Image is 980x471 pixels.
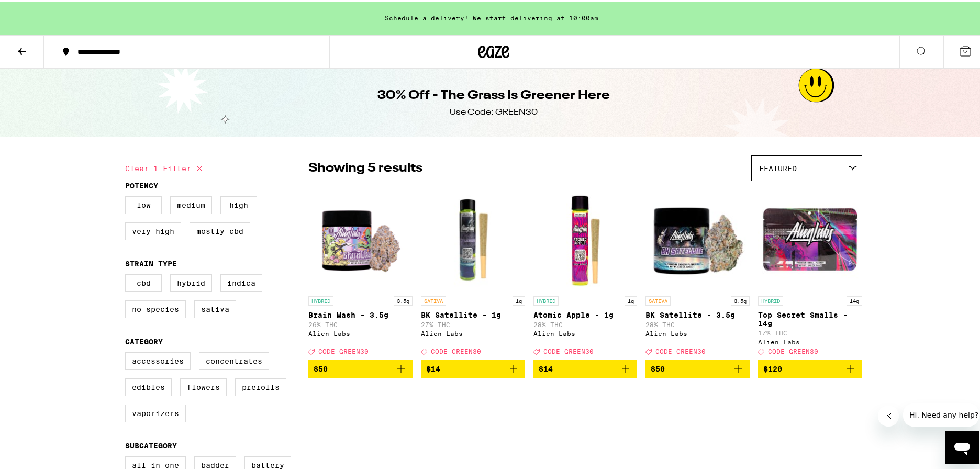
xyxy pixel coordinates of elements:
h1: 30% Off - The Grass Is Greener Here [377,85,610,103]
a: Open page for BK Satellite - 1g from Alien Labs [421,185,525,358]
a: Open page for BK Satellite - 3.5g from Alien Labs [645,185,750,358]
p: BK Satellite - 3.5g [645,309,750,318]
span: Featured [759,163,797,171]
p: 17% THC [758,328,862,335]
span: CODE GREEN30 [318,346,369,353]
p: HYBRID [308,295,333,304]
button: Add to bag [645,358,750,376]
p: HYBRID [758,295,783,304]
span: $120 [763,363,782,372]
button: Clear 1 filter [125,154,206,180]
button: Add to bag [533,358,638,376]
p: SATIVA [645,295,671,304]
p: Brain Wash - 3.5g [308,309,413,318]
p: 1g [513,295,525,304]
img: Alien Labs - Brain Wash - 3.5g [308,185,413,289]
legend: Potency [125,180,158,188]
p: 26% THC [308,320,413,327]
div: Alien Labs [758,337,862,344]
label: Indica [220,273,262,290]
a: Open page for Atomic Apple - 1g from Alien Labs [533,185,638,358]
div: Alien Labs [533,329,638,335]
p: SATIVA [421,295,446,304]
span: CODE GREEN30 [431,346,481,353]
label: Hybrid [170,273,212,290]
a: Open page for Top Secret Smalls - 14g from Alien Labs [758,185,862,358]
p: 28% THC [645,320,750,327]
p: 3.5g [394,295,413,304]
label: Edibles [125,377,172,395]
button: Add to bag [421,358,525,376]
label: Vaporizers [125,403,186,421]
label: Flowers [180,377,227,395]
label: Prerolls [235,377,286,395]
iframe: Message from company [903,402,979,425]
span: CODE GREEN30 [655,346,706,353]
img: Alien Labs - BK Satellite - 3.5g [645,185,750,289]
img: Alien Labs - Atomic Apple - 1g [533,185,638,289]
p: 1g [625,295,637,304]
iframe: Close message [878,404,899,425]
span: $14 [426,363,440,372]
legend: Category [125,336,163,344]
p: 28% THC [533,320,638,327]
iframe: Button to launch messaging window [945,429,979,463]
label: Accessories [125,351,191,368]
a: Open page for Brain Wash - 3.5g from Alien Labs [308,185,413,358]
p: Showing 5 results [308,158,422,176]
span: $50 [651,363,665,372]
label: Mostly CBD [190,221,250,239]
p: Atomic Apple - 1g [533,309,638,318]
button: Add to bag [758,358,862,376]
p: 14g [847,295,862,304]
p: BK Satellite - 1g [421,309,525,318]
label: High [220,195,257,212]
legend: Strain Type [125,258,177,266]
label: Medium [170,195,212,212]
div: Alien Labs [645,329,750,335]
p: Top Secret Smalls - 14g [758,309,862,326]
legend: Subcategory [125,440,177,448]
div: Use Code: GREEN30 [450,105,538,117]
img: Alien Labs - BK Satellite - 1g [421,185,525,289]
p: HYBRID [533,295,559,304]
span: CODE GREEN30 [768,346,818,353]
img: Alien Labs - Top Secret Smalls - 14g [758,185,862,289]
span: CODE GREEN30 [543,346,594,353]
label: Very High [125,221,181,239]
label: CBD [125,273,162,290]
span: $14 [539,363,553,372]
div: Alien Labs [421,329,525,335]
label: Low [125,195,162,212]
p: 3.5g [731,295,750,304]
label: Sativa [194,299,236,317]
label: Concentrates [199,351,269,368]
div: Alien Labs [308,329,413,335]
span: $50 [314,363,328,372]
p: 27% THC [421,320,525,327]
button: Add to bag [308,358,413,376]
label: No Species [125,299,186,317]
